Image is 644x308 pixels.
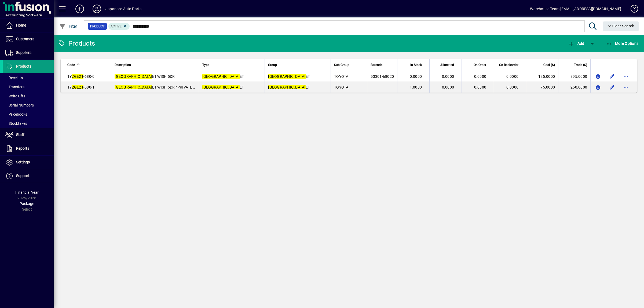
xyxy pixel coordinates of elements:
span: Customers [16,37,34,41]
em: [GEOGRAPHIC_DATA] [115,85,152,89]
span: On Order [474,62,486,68]
span: Staff [16,133,24,137]
button: Profile [88,4,105,14]
div: Barcode [371,62,394,68]
td: 250.0000 [558,82,590,93]
div: Group [268,62,327,68]
em: [GEOGRAPHIC_DATA] [268,85,305,89]
span: Support [16,174,30,178]
span: Home [16,23,26,27]
div: On Backorder [497,62,523,68]
span: Package [20,201,34,206]
a: Settings [3,156,54,169]
span: Group [268,62,277,68]
span: Pricebooks [5,112,27,116]
button: More Options [605,39,640,48]
div: Products [58,39,95,48]
span: Transfers [5,85,24,89]
a: Staff [3,128,54,142]
span: ET WISH 5DR *PRIVATE SALE* [115,85,204,89]
span: Write Offs [5,94,25,98]
td: 125.0000 [526,71,558,82]
a: Home [3,19,54,32]
span: In Stock [410,62,422,68]
em: ZGE21 [72,74,83,79]
span: Type [202,62,209,68]
span: 0.0000 [442,85,454,89]
a: Customers [3,32,54,46]
span: Reports [16,146,29,151]
a: Write Offs [3,91,54,101]
a: Receipts [3,73,54,82]
em: [GEOGRAPHIC_DATA] [202,74,240,79]
div: Type [202,62,262,68]
span: Code [67,62,75,68]
span: 0.0000 [442,74,454,79]
span: 0.0000 [474,74,486,79]
span: Barcode [371,62,382,68]
span: On Backorder [499,62,518,68]
button: More options [622,83,630,91]
a: Serial Numbers [3,101,54,110]
div: On Order [465,62,491,68]
span: ET [202,85,244,89]
a: Pricebooks [3,110,54,119]
span: ET WISH 5DR [115,74,175,79]
a: Stocktakes [3,119,54,128]
span: Add [568,41,584,46]
span: Serial Numbers [5,103,34,107]
button: Add [567,39,586,48]
span: ET [202,74,244,79]
em: [GEOGRAPHIC_DATA] [202,85,240,89]
div: Sub Group [334,62,364,68]
span: Stocktakes [5,121,27,126]
span: Trade ($) [574,62,587,68]
span: Clear Search [607,24,635,28]
span: Product [90,24,105,29]
span: ET [268,85,310,89]
a: Suppliers [3,46,54,60]
span: Products [16,64,31,68]
div: Allocated [433,62,459,68]
div: Warehouse Team [EMAIL_ADDRESS][DOMAIN_NAME] [530,5,621,13]
button: Filter [58,21,79,31]
span: 0.0000 [410,74,422,79]
a: Transfers [3,82,54,91]
div: In Stock [401,62,427,68]
div: Description [115,62,195,68]
span: TY -680-1 [67,85,94,89]
span: Settings [16,160,30,164]
td: 395.0000 [558,71,590,82]
span: TOYOTA [334,85,349,89]
span: Sub Group [334,62,349,68]
span: Filter [59,24,77,28]
span: Financial Year [15,190,39,195]
mat-chip: Activation Status: Active [108,23,130,30]
span: ET [268,74,310,79]
em: [GEOGRAPHIC_DATA] [115,74,152,79]
em: [GEOGRAPHIC_DATA] [268,74,305,79]
a: Reports [3,142,54,155]
span: TOYOTA [334,74,349,79]
span: 53301-68020 [371,74,394,79]
span: 0.0000 [506,74,519,79]
span: Receipts [5,76,23,80]
span: Cost ($) [543,62,555,68]
span: 0.0000 [506,85,519,89]
div: Code [67,62,94,68]
a: Support [3,169,54,183]
div: Japanese Auto Parts [105,5,141,13]
span: Description [115,62,131,68]
span: Active [111,24,122,28]
button: More options [622,72,630,81]
button: Edit [608,83,616,91]
em: ZGE21 [72,85,83,89]
button: Add [71,4,88,14]
span: More Options [606,41,639,46]
span: Suppliers [16,50,31,55]
button: Clear [603,21,639,31]
button: Edit [608,72,616,81]
span: Allocated [440,62,454,68]
span: 1.0000 [410,85,422,89]
td: 75.0000 [526,82,558,93]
